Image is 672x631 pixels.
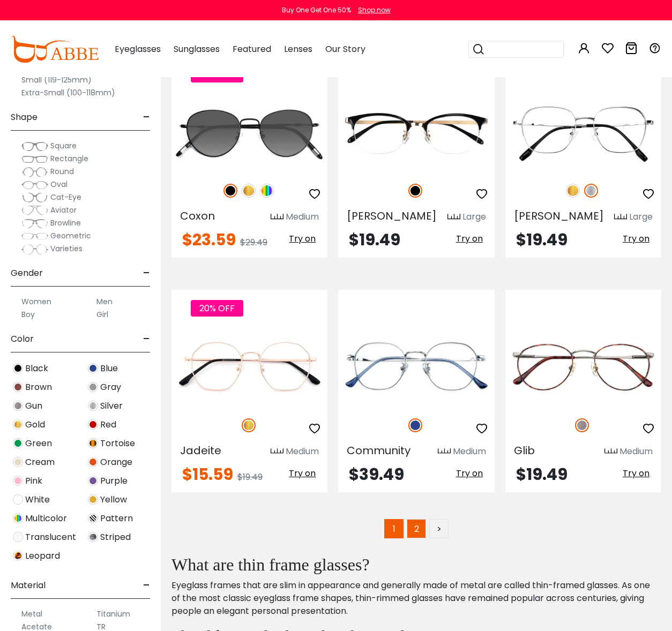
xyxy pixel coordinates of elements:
img: Cream [13,457,23,467]
span: Gold [25,418,45,431]
span: - [143,573,150,598]
img: Gun [575,418,589,432]
span: Red [100,418,116,431]
span: 1 [384,519,404,538]
span: Gender [11,260,43,286]
span: 20% OFF [191,300,243,317]
span: $19.49 [516,228,568,251]
label: Boy [21,308,35,321]
span: $23.59 [182,228,236,251]
div: Medium [286,211,319,223]
span: Try on [623,467,649,479]
img: Green [13,438,23,448]
span: Try on [289,232,316,245]
img: Round.png [21,167,48,177]
img: Blue Community - Metal ,Adjust Nose Pads [338,328,494,407]
span: Striped [100,531,131,544]
span: Eyeglasses [115,43,161,55]
span: Featured [233,43,271,55]
img: Varieties.png [21,244,48,255]
span: Try on [456,467,483,479]
img: Blue [408,418,422,432]
label: Women [21,295,51,308]
img: abbeglasses.com [11,36,99,63]
span: $19.49 [237,471,263,483]
h2: What are thin frame glasses? [171,554,651,575]
div: Shop now [358,5,391,15]
span: Tortoise [100,437,135,450]
p: Eyeglass frames that are slim in appearance and generally made of metal are called thin-framed gl... [171,579,651,618]
img: Brown [13,382,23,392]
span: Round [50,166,74,177]
div: Large [462,211,486,223]
span: Try on [289,467,316,479]
span: - [143,326,150,352]
span: - [143,104,150,130]
span: Oval [50,179,68,190]
span: Material [11,573,46,598]
span: Shape [11,104,38,130]
span: Brown [25,381,52,394]
span: Purple [100,475,128,487]
span: Try on [456,232,483,245]
label: Girl [96,308,108,321]
img: Purple [88,476,98,486]
img: size ruler [438,448,451,456]
span: Black [25,362,48,375]
img: Gold Jadeite - Metal ,Adjust Nose Pads [171,328,327,407]
button: Try on [286,467,319,480]
img: Black [408,184,422,198]
span: Aviator [50,205,77,215]
button: Try on [453,232,486,246]
img: Square.png [21,141,48,152]
a: Gun Glib - Metal ,Adjust Nose Pads [505,328,661,407]
img: Black Coxon - Metal ,Adjust Nose Pads [171,94,327,172]
span: Pink [25,475,42,487]
span: Try on [623,232,649,245]
span: Rectangle [50,153,88,164]
span: White [25,493,50,506]
span: Geometric [50,230,91,241]
span: Green [25,437,52,450]
span: Translucent [25,531,76,544]
img: size ruler [271,213,283,221]
button: Try on [619,232,653,246]
img: Silver Ruff - Metal ,Adjust Nose Pads [505,94,661,172]
img: Rectangle.png [21,154,48,164]
img: size ruler [271,448,283,456]
img: Red [88,419,98,430]
span: Blue [100,362,118,375]
span: Color [11,326,34,352]
div: Large [629,211,653,223]
span: Browline [50,217,81,228]
span: Jadeite [180,443,221,458]
img: Striped [88,532,98,542]
span: Silver [100,400,123,412]
span: Gun [25,400,42,412]
span: Yellow [100,493,127,506]
label: Metal [21,607,42,620]
span: [PERSON_NAME] [347,208,437,223]
label: Small (119-125mm) [21,73,92,86]
img: Gun [13,401,23,411]
img: Black [13,363,23,373]
span: $39.49 [349,463,404,486]
img: Blue [88,363,98,373]
img: Gold [13,419,23,430]
span: Coxon [180,208,215,223]
img: Multicolor [260,184,274,198]
img: Gold [242,184,256,198]
img: Translucent [13,532,23,542]
a: Shop now [353,5,391,14]
label: Extra-Small (100-118mm) [21,86,115,99]
img: Multicolor [13,513,23,523]
a: > [429,519,449,538]
a: 2 [407,519,426,538]
span: Multicolor [25,512,67,525]
button: Try on [286,232,319,246]
img: size ruler [447,213,460,221]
